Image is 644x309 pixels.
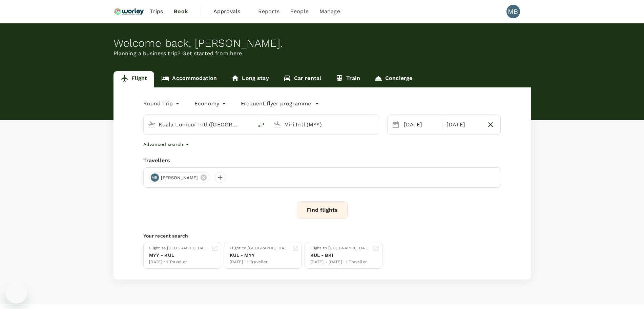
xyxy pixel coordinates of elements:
[143,140,191,148] button: Advanced search
[367,71,419,87] a: Concierge
[143,98,181,109] div: Round Trip
[290,7,309,16] span: People
[157,174,202,181] span: [PERSON_NAME]
[253,117,269,133] button: delete
[319,7,340,16] span: Manage
[154,71,224,87] a: Accommodation
[258,7,279,16] span: Reports
[113,71,154,87] a: Flight
[149,245,209,252] div: Flight to [GEOGRAPHIC_DATA]
[149,172,210,183] div: MB[PERSON_NAME]
[174,7,188,16] span: Book
[113,49,531,58] p: Planning a business trip? Get started from here.
[444,118,483,131] div: [DATE]
[5,282,27,304] iframe: Button to launch messaging window
[213,7,247,16] span: Approvals
[248,124,250,125] button: Open
[151,173,159,182] div: MB
[241,100,311,108] p: Frequent flyer programme
[194,98,227,109] div: Economy
[113,4,145,19] img: Ranhill Worley Sdn Bhd
[297,201,348,219] button: Find flights
[310,245,370,252] div: Flight to [GEOGRAPHIC_DATA]
[284,119,365,130] input: Going to
[241,100,319,108] button: Frequent flyer programme
[159,119,239,130] input: Depart from
[143,157,501,165] div: Travellers
[149,259,209,266] div: [DATE] · 1 Traveller
[401,118,441,131] div: [DATE]
[143,141,183,148] p: Advanced search
[230,245,289,252] div: Flight to [GEOGRAPHIC_DATA]
[113,37,531,49] div: Welcome back , [PERSON_NAME] .
[230,259,289,266] div: [DATE] · 1 Traveller
[224,71,276,87] a: Long stay
[276,71,329,87] a: Car rental
[150,7,163,16] span: Trips
[310,252,370,259] div: KUL - BKI
[143,232,501,239] p: Your recent search
[149,252,209,259] div: MYY - KUL
[328,71,367,87] a: Train
[230,252,289,259] div: KUL - MYY
[374,124,375,125] button: Open
[506,5,520,18] div: MB
[310,259,370,266] div: [DATE] - [DATE] · 1 Traveller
